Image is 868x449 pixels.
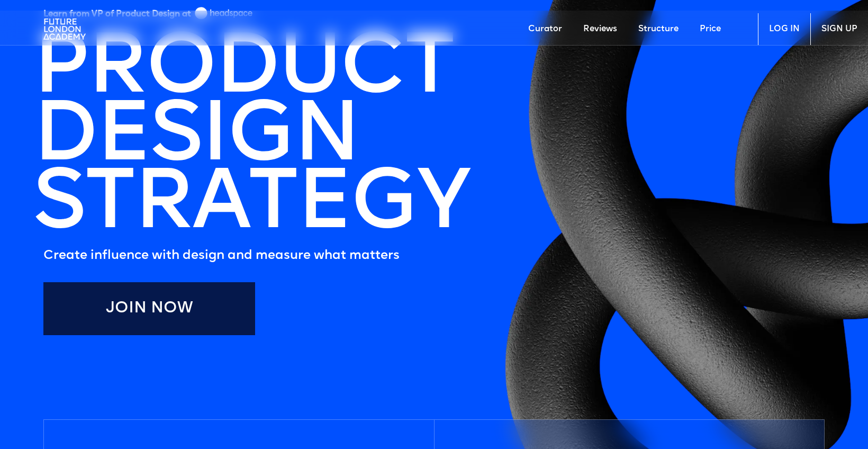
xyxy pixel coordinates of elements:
a: SIGN UP [810,13,868,45]
a: Curator [518,13,573,45]
a: Join Now [43,282,255,335]
h1: PRODUCT DESIGN STRATEGY [33,37,469,240]
h5: Create influence with design and measure what matters [43,245,469,266]
a: Price [689,13,731,45]
a: LOG IN [758,13,810,45]
a: Reviews [573,13,628,45]
h5: Learn from VP of Product Design at [43,9,191,23]
a: Structure [628,13,689,45]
